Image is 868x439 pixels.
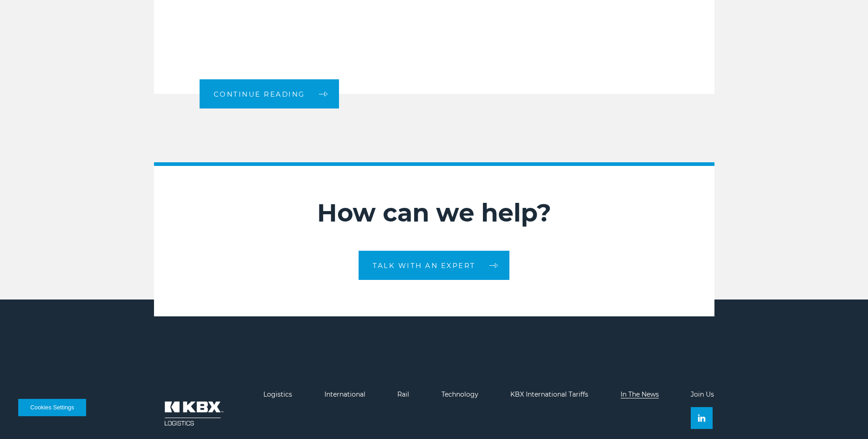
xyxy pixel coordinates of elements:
img: kbx logo [154,391,231,436]
a: In The News [621,390,659,398]
a: Join Us [691,390,714,398]
a: KBX International Tariffs [510,390,588,398]
span: Talk With An Expert [373,262,476,269]
a: Continue Reading arrow arrow [200,79,339,108]
button: Cookies Settings [18,399,86,416]
img: Linkedin [698,414,705,422]
h2: How can we help? [154,198,714,228]
a: Talk With An Expert arrow arrow [359,251,509,280]
a: Technology [442,390,478,398]
a: Rail [397,390,409,398]
a: International [324,390,365,398]
a: Logistics [263,390,292,398]
span: Continue Reading [214,91,305,98]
